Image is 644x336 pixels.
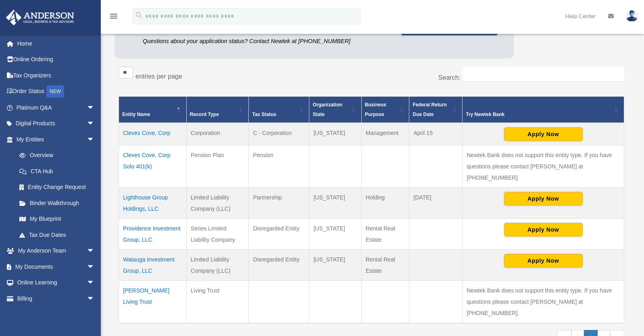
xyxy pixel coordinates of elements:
[504,127,583,141] button: Apply Now
[409,123,463,145] td: April 15
[361,96,409,123] th: Business Purpose: Activate to sort
[249,96,309,123] th: Tax Status: Activate to sort
[249,249,309,280] td: Disregarded Entity
[119,123,187,145] td: Cleves Cove, Corp
[361,249,409,280] td: Rental Real Estate
[6,35,107,52] a: Home
[6,243,107,259] a: My Anderson Teamarrow_drop_down
[6,116,107,132] a: Digital Productsarrow_drop_down
[6,290,107,307] a: Billingarrow_drop_down
[249,145,309,187] td: Pension
[463,280,624,323] td: Newtek Bank does not support this entity type. If you have questions please contact [PERSON_NAME]...
[109,14,119,21] a: menu
[87,259,103,275] span: arrow_drop_down
[313,102,342,117] span: Organization State
[87,131,103,148] span: arrow_drop_down
[87,116,103,132] span: arrow_drop_down
[119,280,187,323] td: [PERSON_NAME] Living Trust
[504,254,583,268] button: Apply Now
[6,259,107,275] a: My Documentsarrow_drop_down
[6,67,107,83] a: Tax Organizers
[466,110,612,119] div: Try Newtek Bank
[252,112,276,117] span: Tax Status
[11,163,103,179] a: CTA Hub
[309,249,361,280] td: [US_STATE]
[361,187,409,218] td: Holding
[119,218,187,249] td: Providence Investment Group, LLC
[119,96,187,123] th: Entity Name: Activate to invert sorting
[626,10,638,22] img: User Pic
[119,145,187,187] td: Cleves Cove, Corp Solo 401(k)
[186,249,249,280] td: Limited Liability Company (LLC)
[87,275,103,291] span: arrow_drop_down
[87,290,103,307] span: arrow_drop_down
[309,96,361,123] th: Organization State: Activate to sort
[109,11,119,21] i: menu
[6,131,103,147] a: My Entitiesarrow_drop_down
[365,102,386,117] span: Business Purpose
[11,211,103,227] a: My Blueprint
[186,145,249,187] td: Pension Plan
[6,83,107,100] a: Order StatusNEW
[249,187,309,218] td: Partnership
[361,218,409,249] td: Rental Real Estate
[11,195,103,211] a: Binder Walkthrough
[361,123,409,145] td: Management
[11,179,103,195] a: Entity Change Request
[413,102,447,117] span: Federal Return Due Date
[186,96,249,123] th: Record Type: Activate to sort
[6,275,107,291] a: Online Learningarrow_drop_down
[11,147,99,164] a: Overview
[143,36,389,46] p: Questions about your application status? Contact Newtek at [PHONE_NUMBER]
[11,227,103,243] a: Tax Due Dates
[249,218,309,249] td: Disregarded Entity
[186,280,249,323] td: Living Trust
[504,192,583,205] button: Apply Now
[186,123,249,145] td: Corporation
[309,123,361,145] td: [US_STATE]
[135,11,144,20] i: search
[87,243,103,259] span: arrow_drop_down
[409,96,463,123] th: Federal Return Due Date: Activate to sort
[438,74,461,81] label: Search:
[186,187,249,218] td: Limited Liability Company (LLC)
[6,52,107,68] a: Online Ordering
[6,100,107,116] a: Platinum Q&Aarrow_drop_down
[309,187,361,218] td: [US_STATE]
[190,112,219,117] span: Record Type
[504,223,583,236] button: Apply Now
[463,96,624,123] th: Try Newtek Bank : Activate to sort
[463,145,624,187] td: Newtek Bank does not support this entity type. If you have questions please contact [PERSON_NAME]...
[122,112,150,117] span: Entity Name
[6,307,107,323] a: Events Calendar
[87,100,103,116] span: arrow_drop_down
[119,187,187,218] td: Lighthouse Group Holdings, LLC
[249,123,309,145] td: C - Corporation
[46,85,64,97] div: NEW
[186,218,249,249] td: Series Limited Liability Company
[4,10,77,25] img: Anderson Advisors Platinum Portal
[119,249,187,280] td: Watauga Investment Group, LLC
[309,218,361,249] td: [US_STATE]
[135,73,182,80] label: entries per page
[409,187,463,218] td: [DATE]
